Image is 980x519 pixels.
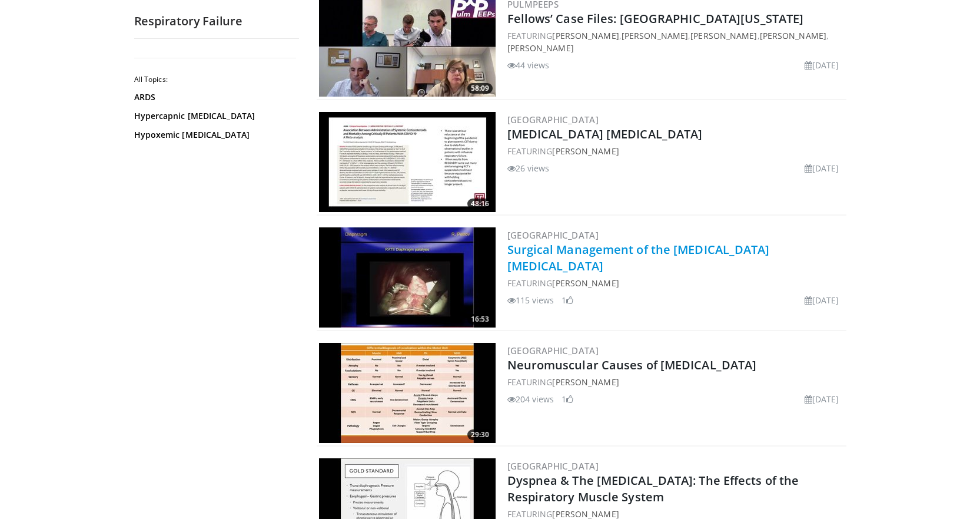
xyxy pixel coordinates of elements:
[552,30,619,41] a: [PERSON_NAME]
[805,162,839,174] li: [DATE]
[805,59,839,71] li: [DATE]
[507,229,599,241] a: [GEOGRAPHIC_DATA]
[507,242,770,274] a: Surgical Management of the [MEDICAL_DATA] [MEDICAL_DATA]
[134,75,296,84] h2: All Topics:
[507,472,799,505] a: Dyspnea & The [MEDICAL_DATA]: The Effects of the Respiratory Muscle System
[319,343,496,443] img: d18e4f19-8b61-4589-8777-ebdf5d334d6c.300x170_q85_crop-smart_upscale.jpg
[134,110,293,122] a: Hypercapnic [MEDICAL_DATA]
[690,30,757,41] a: [PERSON_NAME]
[467,83,493,94] span: 58:09
[319,343,496,443] a: 29:30
[552,146,619,157] a: [PERSON_NAME]
[507,29,844,54] div: FEATURING , , , ,
[507,460,599,472] a: [GEOGRAPHIC_DATA]
[319,112,496,212] a: 48:16
[805,294,839,306] li: [DATE]
[134,129,293,141] a: Hypoxemic [MEDICAL_DATA]
[507,393,554,405] li: 204 views
[562,294,573,306] li: 1
[507,277,844,289] div: FEATURING
[507,357,757,373] a: Neuromuscular Causes of [MEDICAL_DATA]
[467,429,493,440] span: 29:30
[319,227,496,328] img: 0597abec-888e-48f7-874c-e2a7fcb83ce1.300x170_q85_crop-smart_upscale.jpg
[562,393,573,405] li: 1
[507,11,804,27] a: Fellows’ Case Files: [GEOGRAPHIC_DATA][US_STATE]
[552,277,619,289] a: [PERSON_NAME]
[507,294,554,306] li: 115 views
[507,126,703,142] a: [MEDICAL_DATA] [MEDICAL_DATA]
[507,42,574,54] a: [PERSON_NAME]
[507,162,550,174] li: 26 views
[507,114,599,125] a: [GEOGRAPHIC_DATA]
[805,393,839,405] li: [DATE]
[760,30,826,41] a: [PERSON_NAME]
[319,227,496,328] a: 16:53
[507,59,550,71] li: 44 views
[552,376,619,388] a: [PERSON_NAME]
[507,376,844,388] div: FEATURING
[622,30,688,41] a: [PERSON_NAME]
[507,345,599,356] a: [GEOGRAPHIC_DATA]
[467,199,493,209] span: 48:16
[134,14,299,29] h2: Respiratory Failure
[319,112,496,212] img: f570426a-49a7-40fc-8c87-763ee1035753.300x170_q85_crop-smart_upscale.jpg
[134,91,293,103] a: ARDS
[467,314,493,325] span: 16:53
[507,145,844,157] div: FEATURING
